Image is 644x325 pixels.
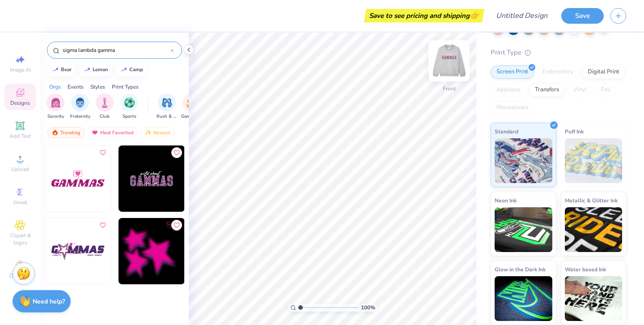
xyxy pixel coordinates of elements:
[565,127,584,136] span: Puff Ink
[91,129,98,136] img: most_fav.gif
[565,276,623,321] img: Water based Ink
[70,94,90,120] button: filter button
[157,94,177,120] div: filter for Rush & Bid
[157,113,177,120] span: Rush & Bid
[140,127,174,138] div: Newest
[9,272,31,279] span: Decorate
[184,145,250,212] img: b9738521-db77-443e-9a32-9ef07b2de890
[568,83,593,97] div: Vinyl
[171,220,182,231] button: Like
[491,47,626,58] div: Print Type
[90,83,105,91] div: Styles
[120,94,138,120] div: filter for Sports
[495,276,552,321] img: Glow in the Dark Ink
[181,94,202,120] div: filter for Game Day
[537,65,579,79] div: Embroidery
[181,94,202,120] button: filter button
[491,101,534,115] div: Rhinestones
[119,145,185,212] img: 245bf8af-f1c0-4a1e-a4aa-2773c62bcc48
[47,127,85,138] div: Trending
[123,113,136,120] span: Sports
[13,199,27,206] span: Greek
[84,67,91,73] img: trend_line.gif
[47,63,76,77] button: bear
[87,127,138,138] div: Most Favorited
[100,113,110,120] span: Club
[495,196,517,205] span: Neon Ink
[68,83,84,91] div: Events
[115,63,147,77] button: camp
[49,83,61,91] div: Orgs
[47,94,64,120] div: filter for Sorority
[61,67,72,72] div: bear
[124,98,135,108] img: Sports Image
[186,98,197,108] img: Game Day Image
[70,113,90,120] span: Fraternity
[491,83,526,97] div: Applique
[110,145,177,212] img: 55b4ab35-29b8-4e38-8956-9ad516b67ed9
[181,113,202,120] span: Game Day
[79,63,112,77] button: lemon
[120,94,138,120] button: filter button
[470,10,479,21] span: 👉
[120,67,127,73] img: trend_line.gif
[112,83,139,91] div: Print Types
[97,147,108,158] button: Like
[10,66,31,73] span: Image AI
[565,265,606,274] span: Water based Ink
[51,129,59,136] img: trending.gif
[45,145,111,212] img: 0b6e8adf-4f16-4a76-a094-c45969035711
[366,9,482,22] div: Save to see pricing and shipping
[10,99,30,107] span: Designs
[361,304,375,312] span: 100 %
[119,218,185,284] img: 73d481b8-8552-496f-b29a-a07274934e42
[62,46,170,55] input: Try "Alpha"
[561,8,604,24] button: Save
[495,207,552,252] img: Neon Ink
[129,67,143,72] div: camp
[489,7,555,25] input: Untitled Design
[529,83,565,97] div: Transfers
[47,94,64,120] button: filter button
[495,265,546,274] span: Glow in the Dark Ink
[47,113,64,120] span: Sorority
[45,218,111,284] img: 9a2bb09f-4516-4e03-b8e6-cbd8c7a106d3
[162,98,172,108] img: Rush & Bid Image
[495,138,552,183] img: Standard
[443,85,456,93] div: Front
[97,220,108,231] button: Like
[4,232,36,246] span: Clipart & logos
[75,98,85,108] img: Fraternity Image
[565,138,623,183] img: Puff Ink
[565,207,623,252] img: Metallic & Glitter Ink
[9,133,31,140] span: Add Text
[582,65,625,79] div: Digital Print
[565,196,618,205] span: Metallic & Glitter Ink
[93,67,108,72] div: lemon
[96,94,114,120] button: filter button
[96,94,114,120] div: filter for Club
[491,65,534,79] div: Screen Print
[171,147,182,158] button: Like
[495,127,518,136] span: Standard
[144,129,152,136] img: Newest.gif
[11,166,29,173] span: Upload
[157,94,177,120] button: filter button
[110,218,177,284] img: 5e47d0b0-9b15-477c-8db8-5fcc59ed039f
[52,67,59,73] img: trend_line.gif
[33,297,65,306] strong: Need help?
[595,83,616,97] div: Foil
[70,94,90,120] div: filter for Fraternity
[51,98,61,108] img: Sorority Image
[100,98,110,108] img: Club Image
[184,218,250,284] img: 1ddd6e0e-d02f-45bd-b096-20692a66d1f7
[431,43,467,79] img: Front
